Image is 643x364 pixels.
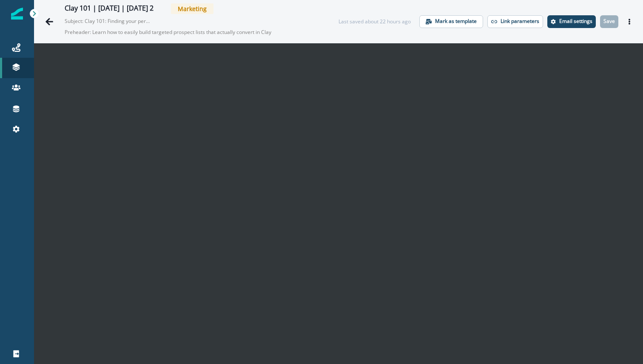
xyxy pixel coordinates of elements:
[435,18,477,24] p: Mark as template
[623,15,636,28] button: Actions
[171,3,213,14] span: Marketing
[487,15,543,28] button: Link parameters
[600,15,618,28] button: Save
[547,15,596,28] button: Settings
[11,8,23,20] img: Inflection
[65,14,150,25] p: Subject: Clay 101: Finding your perfect leads
[559,18,592,24] p: Email settings
[65,4,154,14] div: Clay 101 | [DATE] | [DATE] 2
[339,18,411,25] div: Last saved about 22 hours ago
[41,13,58,30] button: Go back
[65,25,277,40] p: Preheader: Learn how to easily build targeted prospect lists that actually convert in Clay
[603,18,615,24] p: Save
[419,15,483,28] button: Mark as template
[501,18,539,24] p: Link parameters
